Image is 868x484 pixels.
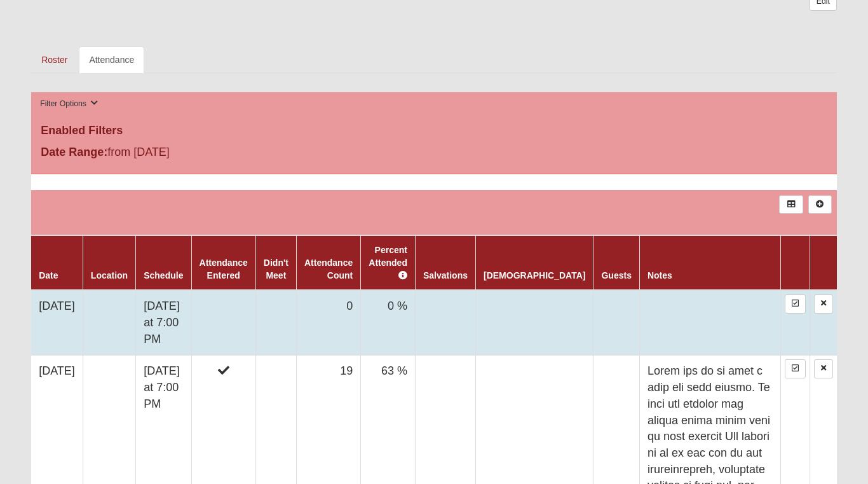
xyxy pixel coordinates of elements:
[31,290,83,356] td: [DATE]
[79,46,144,73] a: Attendance
[200,258,248,280] a: Attendance Entered
[415,235,475,290] th: Salvations
[31,144,300,164] div: from [DATE]
[814,294,833,313] a: Delete
[31,46,78,73] a: Roster
[361,290,416,356] td: 0 %
[475,235,593,290] th: [DEMOGRAPHIC_DATA]
[593,235,639,290] th: Guests
[41,124,827,138] h4: Enabled Filters
[648,270,672,280] a: Notes
[814,359,833,378] a: Delete
[39,270,58,280] a: Date
[808,195,832,214] a: Alt+N
[41,144,107,161] label: Date Range:
[264,258,288,280] a: Didn't Meet
[369,245,407,280] a: Percent Attended
[144,270,183,280] a: Schedule
[779,195,803,214] a: Export to Excel
[785,359,806,378] a: Enter Attendance
[785,294,806,313] a: Enter Attendance
[296,290,360,356] td: 0
[136,290,191,356] td: [DATE] at 7:00 PM
[36,97,102,111] button: Filter Options
[91,270,128,280] a: Location
[304,258,353,280] a: Attendance Count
